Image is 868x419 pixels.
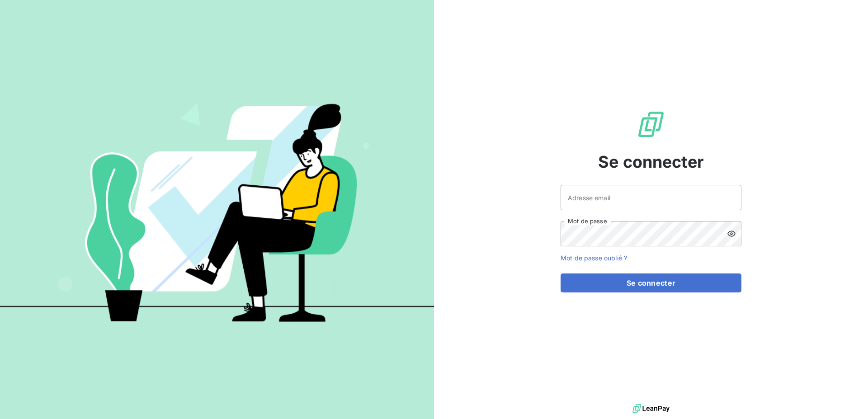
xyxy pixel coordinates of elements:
[637,110,665,139] img: Logo LeanPay
[561,273,741,292] button: Se connecter
[598,150,704,174] span: Se connecter
[561,185,741,210] input: placeholder
[632,402,670,415] img: logo
[561,254,627,262] a: Mot de passe oublié ?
